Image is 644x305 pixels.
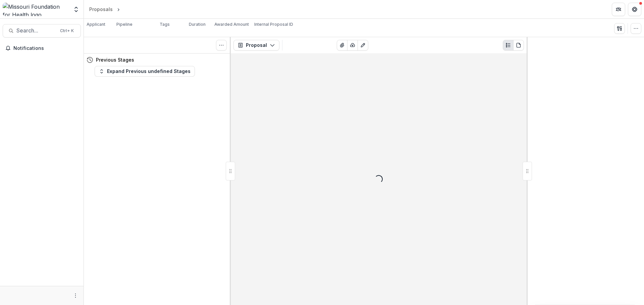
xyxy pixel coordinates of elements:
[233,40,279,51] button: Proposal
[3,24,81,37] button: Search...
[96,56,134,63] h4: Previous Stages
[337,40,347,51] button: View Attached Files
[503,40,514,51] button: Plaintext view
[513,40,524,51] button: PDF view
[160,21,170,27] p: Tags
[358,40,368,51] button: Edit as form
[254,21,293,27] p: Internal Proposal ID
[87,4,115,14] a: Proposals
[87,4,150,14] nav: breadcrumb
[3,43,81,54] button: Notifications
[216,40,227,51] button: Toggle View Cancelled Tasks
[87,21,105,27] p: Applicant
[3,3,69,16] img: Missouri Foundation for Health logo
[89,6,113,13] div: Proposals
[189,21,206,27] p: Duration
[16,27,56,34] span: Search...
[71,3,81,16] button: Open entity switcher
[612,3,625,16] button: Partners
[59,27,75,34] div: Ctrl + K
[628,3,641,16] button: Get Help
[116,21,132,27] p: Pipeline
[13,46,78,51] span: Notifications
[71,292,79,300] button: More
[214,21,249,27] p: Awarded Amount
[95,66,195,77] button: Expand Previous undefined Stages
